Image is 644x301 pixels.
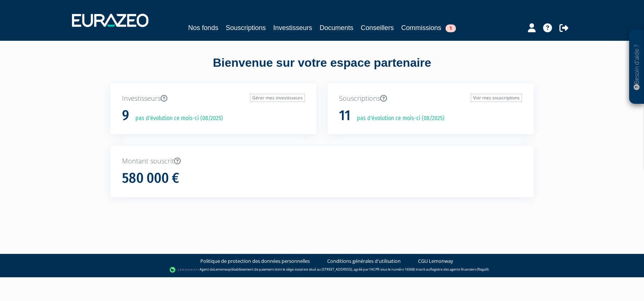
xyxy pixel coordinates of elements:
div: Bienvenue sur votre espace partenaire [105,54,539,83]
h1: 11 [339,108,351,123]
a: Gérer mes investisseurs [250,94,305,102]
h1: 580 000 € [122,171,179,186]
a: Lemonway [214,267,231,272]
a: Registre des agents financiers (Regafi) [430,267,489,272]
p: pas d'évolution ce mois-ci (08/2025) [130,114,223,123]
a: Souscriptions [226,23,266,33]
p: Besoin d'aide ? [632,34,641,100]
p: Montant souscrit [122,156,522,166]
a: Commissions1 [401,23,456,33]
img: 1732889491-logotype_eurazeo_blanc_rvb.png [72,14,148,27]
div: - Agent de (établissement de paiement dont le siège social est situé au [STREET_ADDRESS], agréé p... [7,266,637,274]
a: Politique de protection des données personnelles [200,258,310,265]
a: Investisseurs [273,23,312,33]
a: Nos fonds [188,23,218,33]
a: CGU Lemonway [418,258,453,265]
a: Documents [320,23,354,33]
p: pas d'évolution ce mois-ci (08/2025) [352,114,444,123]
h1: 9 [122,108,129,123]
p: Investisseurs [122,94,305,103]
a: Conseillers [361,23,394,33]
a: Voir mes souscriptions [471,94,522,102]
a: Conditions générales d'utilisation [327,258,401,265]
p: Souscriptions [339,94,522,103]
img: logo-lemonway.png [170,266,198,274]
span: 1 [446,24,456,32]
